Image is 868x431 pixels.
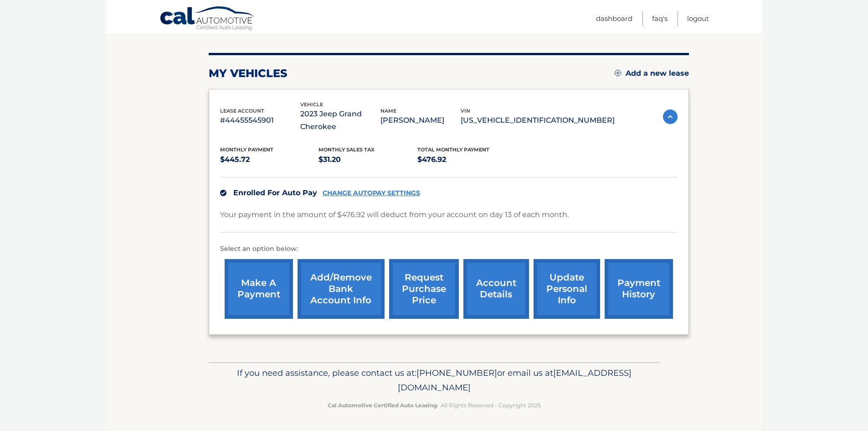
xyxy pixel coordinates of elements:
[596,11,632,26] a: Dashboard
[298,259,385,319] a: Add/Remove bank account info
[225,259,293,319] a: make a payment
[461,108,470,114] span: vin
[220,146,273,153] span: Monthly Payment
[300,101,323,108] span: vehicle
[220,190,226,196] img: check.svg
[323,189,420,197] a: CHANGE AUTOPAY SETTINGS
[605,259,673,319] a: payment history
[220,153,319,166] p: $445.72
[300,108,380,133] p: 2023 Jeep Grand Cherokee
[461,114,615,127] p: [US_VEHICLE_IDENTIFICATION_NUMBER]
[318,146,375,153] span: Monthly sales Tax
[215,366,654,395] p: If you need assistance, please contact us at: or email us at
[233,188,317,197] span: Enrolled For Auto Pay
[220,108,264,114] span: lease account
[328,402,437,409] strong: Cal Automotive Certified Auto Leasing
[463,259,529,319] a: account details
[209,67,288,80] h2: my vehicles
[159,6,255,32] a: Cal Automotive
[380,114,461,127] p: [PERSON_NAME]
[417,153,516,166] p: $476.92
[615,69,689,78] a: Add a new lease
[534,259,600,319] a: update personal info
[417,146,489,153] span: Total Monthly Payment
[389,259,459,319] a: request purchase price
[318,153,417,166] p: $31.20
[615,70,621,76] img: add.svg
[687,11,709,26] a: Logout
[220,114,300,127] p: #44455545901
[220,208,569,221] p: Your payment in the amount of $476.92 will deduct from your account on day 13 of each month.
[220,244,678,254] p: Select an option below:
[663,109,678,124] img: accordion-active.svg
[215,400,654,410] p: - All Rights Reserved - Copyright 2025
[380,108,396,114] span: name
[652,11,668,26] a: FAQ's
[416,368,497,378] span: [PHONE_NUMBER]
